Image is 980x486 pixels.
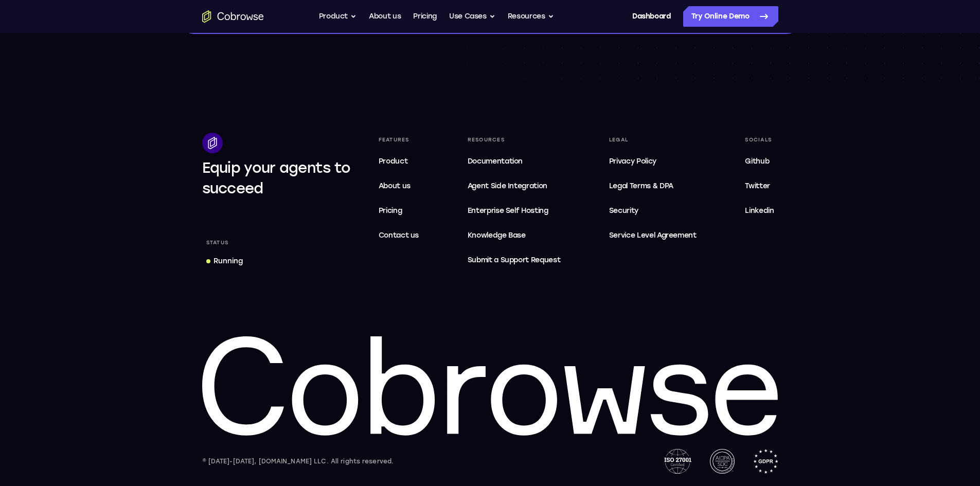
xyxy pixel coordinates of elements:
button: Product [319,6,357,27]
a: Privacy Policy [605,151,701,172]
button: Use Cases [449,6,495,27]
a: About us [369,6,401,27]
a: Service Level Agreement [605,225,701,246]
a: Twitter [741,176,778,196]
a: Dashboard [632,6,671,27]
span: Submit a Support Request [468,254,561,266]
span: Linkedin [745,206,774,215]
div: Legal [605,133,701,147]
a: Github [741,151,778,172]
span: Documentation [468,157,523,166]
span: Equip your agents to succeed [202,159,351,197]
div: Status [202,236,233,250]
a: Knowledge Base [464,225,565,246]
a: About us [375,176,423,196]
a: Product [375,151,423,172]
a: Agent Side Integration [464,176,565,196]
span: Service Level Agreement [609,229,697,242]
span: Enterprise Self Hosting [468,205,561,217]
span: Pricing [379,206,402,215]
img: AICPA SOC [710,449,735,474]
a: Legal Terms & DPA [605,176,701,196]
a: Documentation [464,151,565,172]
span: Legal Terms & DPA [609,182,673,190]
img: ISO [664,449,691,474]
img: GDPR [753,449,778,474]
a: Try Online Demo [683,6,778,27]
div: Socials [741,133,778,147]
a: Pricing [375,201,423,221]
div: Running [213,256,243,266]
div: © [DATE]-[DATE], [DOMAIN_NAME] LLC. All rights reserved. [202,456,394,466]
span: About us [379,182,411,190]
span: Privacy Policy [609,157,656,166]
a: Pricing [413,6,437,27]
a: Enterprise Self Hosting [464,201,565,221]
a: Submit a Support Request [464,250,565,271]
span: Twitter [745,182,770,190]
span: Security [609,206,638,215]
a: Linkedin [741,201,778,221]
span: Github [745,157,769,166]
button: Resources [508,6,554,27]
span: Knowledge Base [468,231,526,240]
a: Go to the home page [202,10,264,23]
span: Agent Side Integration [468,180,561,192]
span: Product [379,157,408,166]
div: Features [375,133,423,147]
a: Contact us [375,225,423,246]
span: Contact us [379,231,419,240]
a: Running [202,252,247,271]
div: Resources [464,133,565,147]
a: Security [605,201,701,221]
